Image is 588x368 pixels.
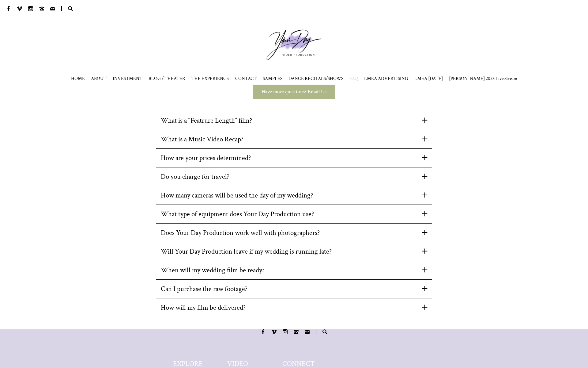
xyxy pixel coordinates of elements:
dt: When will my wedding film be ready? [161,266,417,275]
dt: What type of equipment does Your Day Production use? [161,209,417,219]
dt: What is a Music Video Recap? [161,135,417,144]
dt: How are your prices determined? [161,153,417,163]
a: THE EXPERIENCE [191,75,229,82]
a: BLOG / THEATER [149,75,185,82]
dt: How will my film be delivered? [161,303,417,312]
a: HOME [71,75,85,82]
a: [PERSON_NAME] 2025 Live Stream [449,75,517,82]
span: DANCE RECITALS/SHOWS [288,75,343,82]
span: SAMPLES [263,75,282,82]
a: LMEA ADVERTISING [364,75,408,82]
dt: Does Your Day Production work well with photographers? [161,228,417,237]
dt: Will Your Day Production leave if my wedding is running late? [161,247,417,256]
a: Your Day Production Logo [257,20,331,69]
dt: Do you charge for travel? [161,172,417,181]
a: Have more questions? Email Us [253,85,335,99]
a: CONTACT [235,75,257,82]
dt: How many cameras will be used the day of my wedding? [161,191,417,200]
a: ABOUT [91,75,107,82]
a: FAQ [349,75,358,82]
a: INVESTMENT [113,75,142,82]
span: Have more questions? Email Us [262,88,326,95]
dt: Can I purchase the raw footage? [161,284,417,293]
a: LMEA [DATE] [414,75,443,82]
dt: What is a “Featrure Length” film? [161,116,417,125]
